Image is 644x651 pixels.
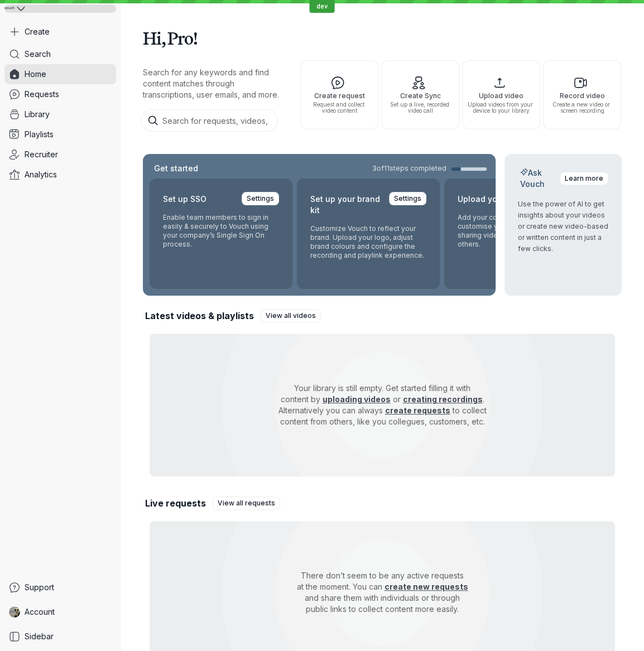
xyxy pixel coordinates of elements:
[394,193,421,204] span: Settings
[381,60,459,129] button: Create SyncSet up a live, recorded video call
[9,606,20,618] img: Pro Teale avatar
[386,102,454,114] span: Set up a live, recorded video call
[145,497,206,509] h2: Live requests
[4,44,116,64] a: Search
[4,22,116,42] button: Create
[141,109,278,132] input: Search for requests, videos, transcripts, and more...
[152,163,200,174] h2: Get started
[323,394,391,404] a: uploading videos
[218,498,275,509] span: View all requests
[262,374,503,436] p: Your library is still empty. Get started filling it with content by or . Alternatively you can al...
[305,92,373,99] span: Create request
[266,310,316,321] span: View all videos
[518,167,554,190] h2: Ask Vouch
[372,164,446,173] span: 3 of 11 steps completed
[4,64,116,84] a: Home
[310,192,382,218] h2: Set up your brand kit
[386,92,454,99] span: Create Sync
[518,199,609,254] p: Use the power of AI to get insights about your videos or create new video-based or written conten...
[25,169,57,180] span: Analytics
[467,102,535,114] span: Upload videos from your device to your library
[242,192,279,205] a: Settings
[25,149,58,160] span: Recruiter
[25,26,50,37] span: Create
[262,561,503,624] p: There don’t seem to be any active requests at the moment. You can and share them with individuals...
[403,394,483,404] a: creating recordings
[247,193,274,204] span: Settings
[560,172,608,185] a: Learn more
[25,89,59,100] span: Requests
[543,60,621,129] button: Record videoCreate a new video or screen recording
[300,60,378,129] button: Create requestRequest and collect video content
[145,310,254,322] h2: Latest videos & playlists
[25,109,50,120] span: Library
[25,69,46,80] span: Home
[548,102,616,114] span: Create a new video or screen recording
[4,144,116,165] a: Recruiter
[163,192,206,206] h2: Set up SSO
[385,582,468,591] a: create new requests
[389,192,426,205] a: Settings
[548,92,616,99] span: Record video
[565,173,603,184] span: Learn more
[385,406,450,415] a: create requests
[4,165,116,185] a: Analytics
[4,84,116,104] a: Requests
[25,606,55,618] span: Account
[4,124,116,144] a: Playlists
[143,22,622,54] h1: Hi, Pro!
[467,92,535,99] span: Upload video
[213,496,280,510] a: View all requests
[4,577,116,597] a: Support
[25,631,54,642] span: Sidebar
[25,49,51,60] span: Search
[372,164,487,173] a: 3of11steps completed
[4,602,116,622] a: Pro Teale avatarAccount
[25,582,54,593] span: Support
[458,192,525,206] h2: Upload your logo
[458,213,574,249] p: Add your companies logo to customise your experience when sharing videos or requests with others.
[305,102,373,114] span: Request and collect video content
[25,129,54,140] span: Playlists
[310,224,426,260] p: Customize Vouch to reflect your brand. Upload your logo, adjust brand colours and configure the r...
[4,626,116,647] a: Sidebar
[163,213,279,249] p: Enable team members to sign in easily & securely to Vouch using your company’s Single Sign On pro...
[462,60,540,129] button: Upload videoUpload videos from your device to your library
[261,309,321,322] a: View all videos
[143,67,280,100] p: Search for any keywords and find content matches through transcriptions, user emails, and more.
[4,104,116,124] a: Library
